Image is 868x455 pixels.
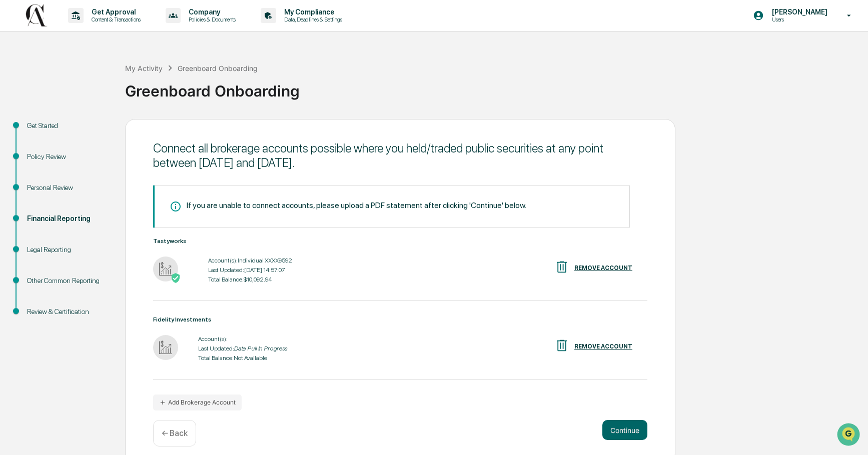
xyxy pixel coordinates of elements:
[187,200,526,210] div: If you are unable to connect accounts, please upload a PDF statement after clicking 'Continue' be...
[10,21,182,37] p: How can we help?
[71,169,121,177] a: Powered byPylon
[198,354,287,361] div: Total Balance: Not Available
[100,169,121,177] span: Pylon
[153,256,178,281] img: Tastyworks - Active
[125,64,163,72] div: My Activity
[20,126,65,136] span: Preclearance
[178,64,258,72] div: Greenboard Onboarding
[153,316,647,323] div: Fidelity Investments
[554,338,569,353] img: REMOVE ACCOUNT
[27,275,109,286] div: Other Common Reporting
[234,345,287,352] i: Data Pull In Progress
[69,122,128,140] a: 🗄️Attestations
[10,127,18,135] div: 🖐️
[27,244,109,255] div: Legal Reporting
[27,213,109,224] div: Financial Reporting
[27,306,109,317] div: Review & Certification
[34,76,164,86] div: Start new chat
[198,345,287,352] div: Last Updated:
[574,343,632,350] div: REMOVE ACCOUNT
[198,335,287,342] div: Account(s):
[84,16,146,23] p: Content & Transactions
[10,146,18,154] div: 🔎
[27,120,109,131] div: Get Started
[602,420,647,440] button: Continue
[153,237,647,244] div: Tastyworks
[153,335,178,360] img: Fidelity Investments - Data Pull In Progress
[153,141,647,170] div: Connect all brokerage accounts possible where you held/traded public securities at any point betw...
[554,259,569,274] img: REMOVE ACCOUNT
[764,16,832,23] p: Users
[6,122,69,140] a: 🖐️Preclearance
[20,145,63,155] span: Data Lookup
[764,8,832,16] p: [PERSON_NAME]
[10,76,28,94] img: 1746055101610-c473b297-6a78-478c-a979-82029cc54cd1
[27,151,109,162] div: Policy Review
[162,428,188,438] p: ← Back
[153,394,242,410] button: Add Brokerage Account
[125,74,863,100] div: Greenboard Onboarding
[574,264,632,271] div: REMOVE ACCOUNT
[836,422,863,449] iframe: Open customer support
[276,16,347,23] p: Data, Deadlines & Settings
[170,79,182,91] button: Start new chat
[73,127,81,135] div: 🗄️
[6,141,67,159] a: 🔎Data Lookup
[27,182,109,193] div: Personal Review
[208,276,292,283] div: Total Balance: $10,092.94
[24,4,48,26] img: logo
[84,8,146,16] p: Get Approval
[208,257,292,264] div: Account(s): Individual XXXX9592
[276,8,347,16] p: My Compliance
[171,273,181,283] img: Active
[208,266,292,273] div: Last Updated: [DATE] 14:57:07
[181,8,241,16] p: Company
[83,126,124,136] span: Attestations
[34,86,127,94] div: We're available if you need us!
[181,16,241,23] p: Policies & Documents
